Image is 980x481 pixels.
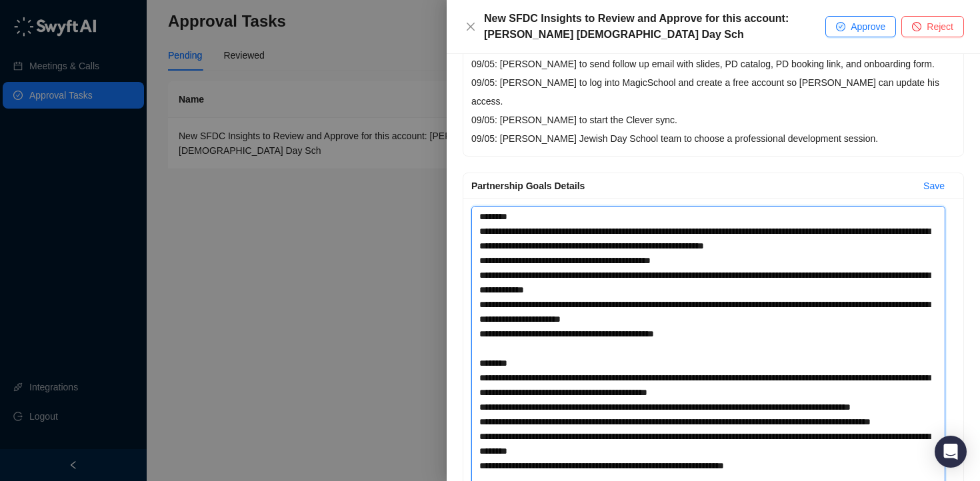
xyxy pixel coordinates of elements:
span: stop [912,22,921,31]
div: New SFDC Insights to Review and Approve for this account: [PERSON_NAME] [DEMOGRAPHIC_DATA] Day Sch [484,11,825,43]
button: Close [463,19,479,35]
button: Approve [825,16,896,37]
span: Reject [927,19,953,34]
p: 09/05: [PERSON_NAME] to send follow up email with slides, PD catalog, PD booking link, and onboar... [471,55,955,148]
span: check-circle [836,22,845,31]
div: Open Intercom Messenger [935,436,967,468]
span: Save [923,179,945,193]
button: Reject [901,16,964,37]
button: Save [913,175,955,197]
span: Approve [851,19,885,34]
div: Partnership Goals Details [471,179,913,193]
span: close [465,21,476,32]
